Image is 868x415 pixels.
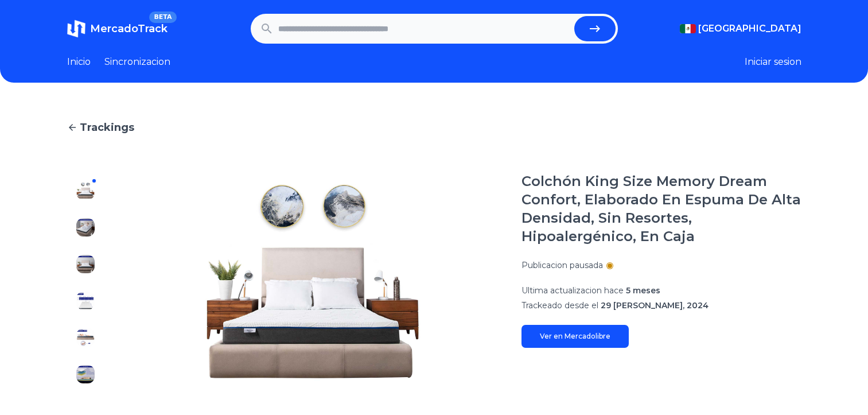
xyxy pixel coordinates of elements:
span: 5 meses [626,285,660,296]
img: Colchón King Size Memory Dream Confort, Elaborado En Espuma De Alta Densidad, Sin Resortes, Hipoa... [76,255,95,273]
img: MercadoTrack [67,20,85,38]
a: MercadoTrackBETA [67,20,168,38]
img: Mexico [680,24,696,33]
a: Sincronizacion [104,55,170,69]
span: Trackeado desde el [521,300,598,311]
img: Colchón King Size Memory Dream Confort, Elaborado En Espuma De Alta Densidad, Sin Resortes, Hipoa... [76,218,95,236]
a: Trackings [67,119,801,135]
button: Iniciar sesion [745,55,801,69]
img: Colchón King Size Memory Dream Confort, Elaborado En Espuma De Alta Densidad, Sin Resortes, Hipoa... [76,365,95,383]
p: Publicacion pausada [521,259,603,271]
a: Ver en Mercadolibre [521,325,629,348]
img: Colchón King Size Memory Dream Confort, Elaborado En Espuma De Alta Densidad, Sin Resortes, Hipoa... [76,328,95,347]
span: [GEOGRAPHIC_DATA] [698,22,801,36]
span: Trackings [80,119,134,135]
img: Colchón King Size Memory Dream Confort, Elaborado En Espuma De Alta Densidad, Sin Resortes, Hipoa... [76,292,95,310]
a: Inicio [67,55,91,69]
img: Colchón King Size Memory Dream Confort, Elaborado En Espuma De Alta Densidad, Sin Resortes, Hipoa... [127,172,499,393]
h1: Colchón King Size Memory Dream Confort, Elaborado En Espuma De Alta Densidad, Sin Resortes, Hipoa... [521,172,801,246]
button: [GEOGRAPHIC_DATA] [680,22,801,36]
span: 29 [PERSON_NAME], 2024 [601,300,709,311]
span: BETA [149,11,176,23]
img: Colchón King Size Memory Dream Confort, Elaborado En Espuma De Alta Densidad, Sin Resortes, Hipoa... [76,181,95,200]
span: MercadoTrack [90,22,168,35]
span: Ultima actualizacion hace [521,285,624,296]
